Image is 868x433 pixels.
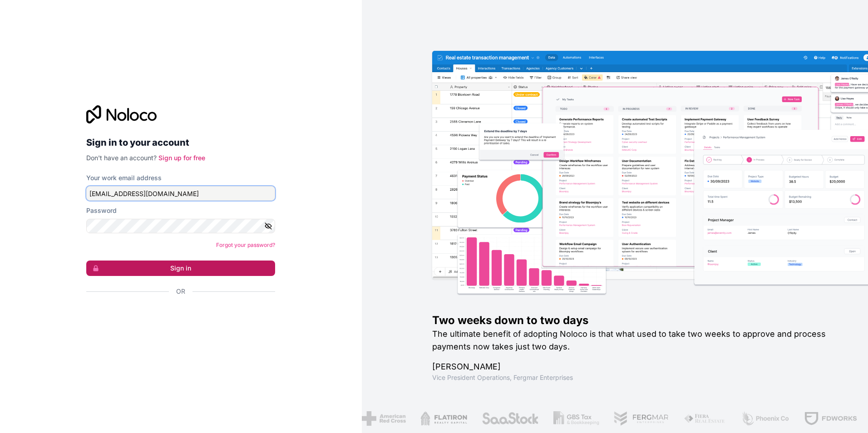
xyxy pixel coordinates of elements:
h2: The ultimate benefit of adopting Noloco is that what used to take two weeks to approve and proces... [432,328,839,353]
span: Don't have an account? [86,154,157,162]
a: Forgot your password? [216,241,275,248]
a: Sign up for free [158,154,205,162]
img: /assets/fergmar-CudnrXN5.png [613,411,669,426]
img: /assets/fiera-fwj2N5v4.png [683,411,726,426]
img: /assets/american-red-cross-BAupjrZR.png [361,411,405,426]
img: /assets/saastock-C6Zbiodz.png [481,411,538,426]
img: /assets/phoenix-BREaitsQ.png [740,411,789,426]
label: Your work email address [86,173,162,182]
img: /assets/flatiron-C8eUkumj.png [420,411,467,426]
span: Or [176,287,185,296]
h1: [PERSON_NAME] [432,360,839,373]
img: /assets/fdworks-Bi04fVtw.png [804,411,857,426]
h1: Two weeks down to two days [432,313,839,328]
img: /assets/gbstax-C-GtDUiK.png [553,411,599,426]
iframe: Botón de Acceder con Google [82,306,272,326]
h1: Vice President Operations , Fergmar Enterprises [432,373,839,382]
h2: Sign in to your account [86,134,275,151]
label: Password [86,206,117,215]
button: Sign in [86,261,275,276]
input: Email address [86,186,275,201]
input: Password [86,219,275,233]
